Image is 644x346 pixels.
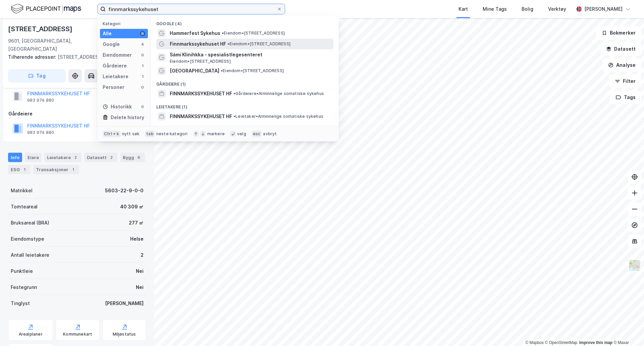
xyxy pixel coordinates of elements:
div: Festegrunn [11,283,37,291]
div: nytt søk [122,131,140,137]
div: Nei [136,267,144,275]
div: Arealplaner [19,332,43,337]
div: 1 [140,74,145,79]
div: 2 [141,251,144,259]
iframe: Chat Widget [610,314,644,346]
div: Matrikkel [11,187,33,195]
div: 2 [108,154,115,161]
div: Mine Tags [483,5,507,13]
div: Tomteareal [11,203,38,211]
div: 6 [136,154,142,161]
div: [PERSON_NAME] [105,299,144,307]
div: 983 974 880 [27,130,54,135]
span: • [227,41,229,46]
div: Personer [103,83,124,91]
div: [STREET_ADDRESS] [8,53,141,61]
button: Tag [8,69,66,83]
button: Datasett [600,42,641,56]
div: Transaksjoner [33,165,79,174]
span: Finnmarkssykehuset HF [170,40,226,48]
div: 40 309 ㎡ [120,203,144,211]
div: Ctrl + k [103,131,121,137]
div: Info [8,153,22,162]
span: • [221,68,223,73]
button: Analyse [602,58,641,72]
div: Google [103,40,120,48]
div: [PERSON_NAME] [584,5,623,13]
button: Bokmerker [596,26,641,40]
div: 1 [140,63,145,68]
a: Improve this map [579,340,612,345]
div: 0 [140,52,145,58]
div: Verktøy [548,5,566,13]
div: 4 [140,42,145,47]
span: • [233,91,235,96]
div: Kontrollprogram for chat [610,314,644,346]
span: Eiendom • [STREET_ADDRESS] [221,68,284,73]
div: 0 [140,104,145,109]
span: Tilhørende adresser: [8,54,58,60]
a: OpenStreetMap [545,340,578,345]
div: Miljøstatus [113,332,136,337]
div: Kommunekart [63,332,92,337]
div: esc [252,131,262,137]
input: Søk på adresse, matrikkel, gårdeiere, leietakere eller personer [106,4,277,14]
div: Bygg [120,153,145,162]
div: Nei [136,283,144,291]
div: Eiere [25,153,42,162]
div: tab [145,131,155,137]
span: • [222,31,224,36]
div: Bolig [522,5,533,13]
img: logo.f888ab2527a4732fd821a326f86c7f29.svg [11,3,81,15]
span: Eiendom • [STREET_ADDRESS] [170,59,231,64]
div: 9601, [GEOGRAPHIC_DATA], [GEOGRAPHIC_DATA] [8,37,108,53]
span: • [233,114,235,119]
div: Bruksareal (BRA) [11,219,49,227]
div: Kategori [103,21,148,26]
div: [STREET_ADDRESS] [8,23,74,34]
div: Helse [130,235,144,243]
div: 2 [72,154,79,161]
div: Eiendomstype [11,235,44,243]
div: Gårdeiere [8,110,146,118]
div: Leietakere (1) [151,99,339,111]
div: neste kategori [156,131,188,137]
div: 5603-22-9-0-0 [105,187,144,195]
div: markere [207,131,225,137]
img: Z [628,259,641,272]
span: Hammerfest Sykehus [170,29,220,37]
div: 1 [70,166,76,173]
div: Gårdeiere [103,62,127,70]
span: FINNMARKSSYKEHUSET HF [170,112,232,120]
div: velg [237,131,246,137]
button: Filter [609,75,641,88]
div: Kart [459,5,468,13]
div: Gårdeiere (1) [151,76,339,88]
div: Tinglyst [11,299,30,307]
span: Leietaker • Alminnelige somatiske sykehus [233,114,323,119]
div: ESG [8,165,31,174]
div: Eiendommer [103,51,132,59]
a: Mapbox [525,340,544,345]
div: 983 974 880 [27,98,54,103]
div: Antall leietakere [11,251,49,259]
button: Tags [610,91,641,104]
span: [GEOGRAPHIC_DATA] [170,67,219,75]
div: Historikk [103,103,132,111]
div: 6 [140,31,145,36]
div: Delete history [111,113,144,121]
div: Datasett [84,153,117,162]
div: Alle [103,30,112,38]
span: Eiendom • [STREET_ADDRESS] [227,41,290,47]
div: 1 [21,166,28,173]
div: Punktleie [11,267,33,275]
div: 0 [140,85,145,90]
div: Leietakere [103,72,128,81]
span: Sámi Klinihkka - spesialistlegesenteret [170,51,331,59]
div: 277 ㎡ [129,219,144,227]
span: FINNMARKSSYKEHUSET HF [170,90,232,98]
div: Google (4) [151,16,339,28]
span: Gårdeiere • Alminnelige somatiske sykehus [233,91,324,96]
div: avbryt [263,131,277,137]
span: Eiendom • [STREET_ADDRESS] [222,31,285,36]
